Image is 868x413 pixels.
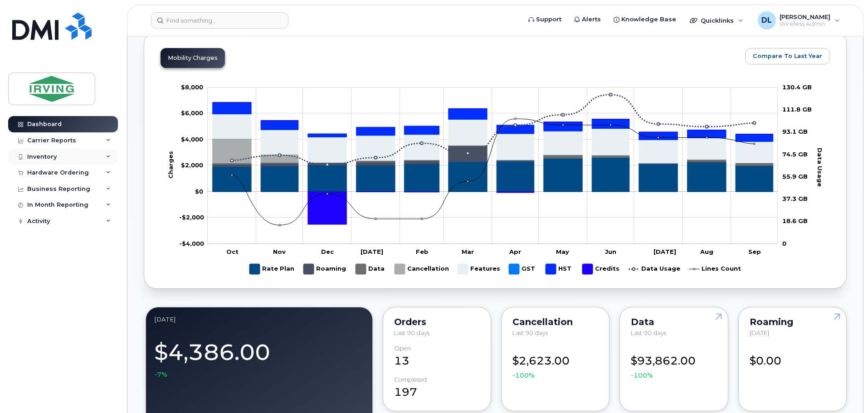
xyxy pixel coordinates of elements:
[356,260,385,278] g: Data
[683,11,750,29] div: Quicklinks
[568,10,607,29] a: Alerts
[195,188,203,195] tspan: $0
[213,139,773,163] g: Cancellation
[751,11,846,29] div: Danie LePrieur
[653,248,676,255] tspan: [DATE]
[780,20,830,28] span: Wireless Admin
[782,151,808,158] tspan: 74.5 GB
[154,334,364,379] div: $4,386.00
[179,240,204,247] g: $0
[512,345,598,380] div: $2,623.00
[607,10,683,29] a: Knowledge Base
[249,260,741,278] g: Legend
[745,48,830,64] button: Compare To Last Year
[181,136,203,143] g: $0
[394,329,429,336] span: Last 90 days
[782,218,808,225] tspan: 18.6 GB
[394,376,427,383] div: completed
[213,114,773,163] g: Features
[556,248,569,255] tspan: May
[631,318,717,326] div: Data
[226,248,239,255] tspan: Oct
[181,83,203,91] tspan: $8,000
[782,128,808,135] tspan: 93.1 GB
[249,260,294,278] g: Rate Plan
[462,248,474,255] tspan: Mar
[782,106,812,113] tspan: 111.8 GB
[782,173,808,180] tspan: 55.9 GB
[753,52,822,60] span: Compare To Last Year
[761,15,772,26] span: DL
[213,158,773,192] g: Rate Plan
[689,260,741,278] g: Lines Count
[213,102,773,141] g: HST
[154,370,167,379] span: -7%
[750,345,835,369] div: $0.00
[701,17,734,24] span: Quicklinks
[631,371,653,380] span: -100%
[394,318,480,326] div: Orders
[605,248,616,255] tspan: Jun
[394,345,411,352] div: Open
[816,148,824,187] tspan: Data Usage
[394,376,480,400] div: 197
[181,136,203,143] tspan: $4,000
[750,318,835,326] div: Roaming
[213,146,773,166] g: Roaming
[700,248,713,255] tspan: Aug
[509,260,536,278] g: GST
[631,345,717,380] div: $93,862.00
[361,248,383,255] tspan: [DATE]
[167,151,174,179] tspan: Charges
[512,371,535,380] span: -100%
[522,10,568,29] a: Support
[154,316,364,323] div: September 2025
[395,260,449,278] g: Cancellation
[512,318,598,326] div: Cancellation
[181,109,203,117] tspan: $6,000
[629,260,680,278] g: Data Usage
[321,248,334,255] tspan: Dec
[394,345,480,369] div: 13
[509,248,521,255] tspan: Apr
[179,214,204,221] g: $0
[750,329,769,336] span: [DATE]
[416,248,429,255] tspan: Feb
[179,240,204,247] tspan: -$4,000
[151,12,288,29] input: Find something...
[782,195,808,202] tspan: 37.3 GB
[213,146,773,166] g: Data
[782,240,786,247] tspan: 0
[303,260,346,278] g: Roaming
[179,214,204,221] tspan: -$2,000
[780,13,830,20] span: [PERSON_NAME]
[181,83,203,91] g: $0
[546,260,573,278] g: HST
[748,248,761,255] tspan: Sep
[181,161,203,169] g: $0
[782,83,812,91] tspan: 130.4 GB
[181,161,203,169] tspan: $2,000
[512,329,548,336] span: Last 90 days
[582,260,619,278] g: Credits
[582,15,601,24] span: Alerts
[536,15,561,24] span: Support
[458,260,500,278] g: Features
[273,248,286,255] tspan: Nov
[621,15,676,24] span: Knowledge Base
[181,109,203,117] g: $0
[631,329,666,336] span: Last 90 days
